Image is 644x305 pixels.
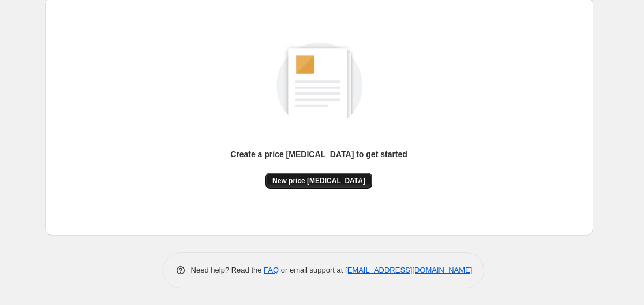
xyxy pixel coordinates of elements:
[230,148,407,160] p: Create a price [MEDICAL_DATA] to get started
[345,266,472,274] a: [EMAIL_ADDRESS][DOMAIN_NAME]
[264,266,279,274] a: FAQ
[272,176,365,185] span: New price [MEDICAL_DATA]
[265,173,372,189] button: New price [MEDICAL_DATA]
[191,266,264,274] span: Need help? Read the
[279,266,345,274] span: or email support at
